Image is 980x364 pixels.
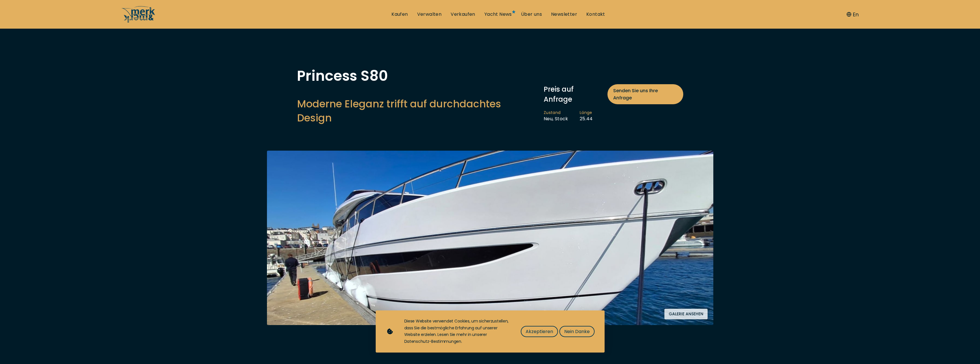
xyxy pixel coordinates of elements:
a: Über uns [521,11,542,17]
span: Länge [580,110,593,116]
button: Nein Danke [559,326,595,337]
div: Diese Website verwendet Cookies, um sicherzustellen, dass Sie die bestmögliche Erfahrung auf unse... [404,318,509,345]
span: Nein Danke [564,328,590,335]
a: Newsletter [551,11,577,17]
h1: Princess S80 [297,69,538,83]
a: Verkaufen [451,11,475,17]
a: Yacht News [484,11,512,17]
button: En [847,11,859,18]
a: Datenschutz-Bestimmungen [404,339,461,344]
button: Galerie ansehen [664,309,708,319]
h2: Moderne Eleganz trifft auf durchdachtes Design [297,97,538,125]
span: Akzeptieren [526,328,553,335]
li: Neu, Stock [544,110,580,122]
button: Akzeptieren [521,326,558,337]
div: Preis auf Anfrage [544,84,683,104]
span: Zustand [544,110,568,116]
a: Verwalten [417,11,442,17]
a: Kaufen [391,11,408,17]
a: Kontakt [586,11,605,17]
img: Merk&Merk [267,151,713,325]
li: 25.44 [580,110,604,122]
a: Senden Sie uns Ihre Anfrage [607,84,683,104]
span: Senden Sie uns Ihre Anfrage [613,87,678,101]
